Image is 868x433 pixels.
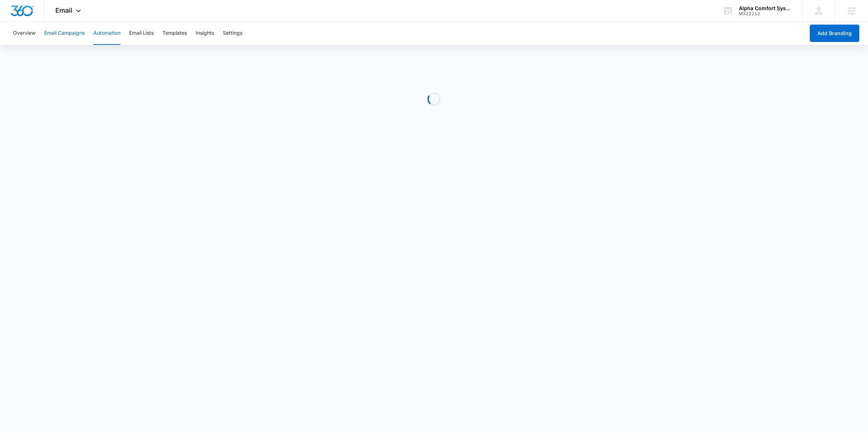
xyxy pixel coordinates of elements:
button: Insights [196,22,214,45]
button: Add Branding [810,25,859,42]
button: Email Lists [129,22,154,45]
div: account name [739,5,792,11]
button: Overview [13,22,35,45]
button: Automation [93,22,120,45]
div: account id [739,11,792,16]
span: Email [55,7,72,14]
button: Templates [162,22,187,45]
button: Settings [223,22,242,45]
button: Email Campaigns [44,22,85,45]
